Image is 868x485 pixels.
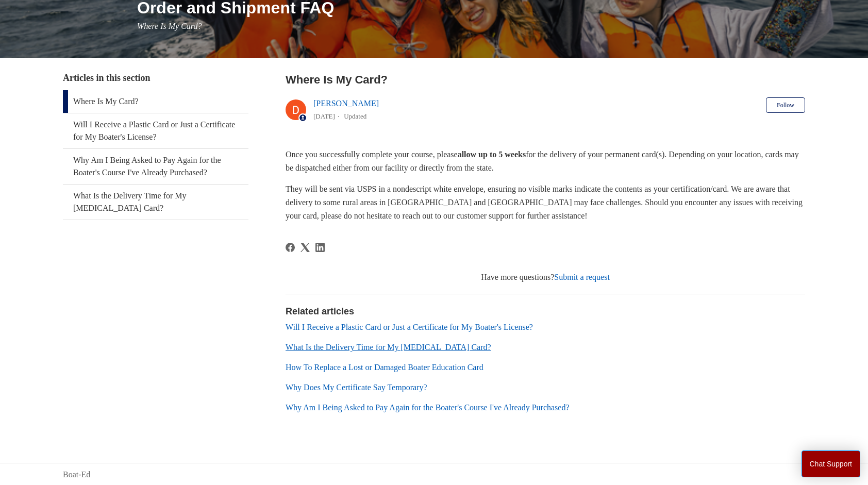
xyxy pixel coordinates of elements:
[63,185,248,220] a: What Is the Delivery Time for My [MEDICAL_DATA] Card?
[63,90,248,113] a: Where Is My Card?
[286,148,805,174] p: Once you successfully complete your course, please for the delivery of your permanent card(s). De...
[286,323,533,331] a: Will I Receive a Plastic Card or Just a Certificate for My Boater's License?
[63,469,90,481] a: Boat-Ed
[344,112,366,120] li: Updated
[63,149,248,184] a: Why Am I Being Asked to Pay Again for the Boater's Course I've Already Purchased?
[802,450,861,477] button: Chat Support
[301,243,310,252] a: X Corp
[286,243,295,252] a: Facebook
[301,243,310,252] svg: Share this page on X Corp
[286,182,805,222] p: They will be sent via USPS in a nondescript white envelope, ensuring no visible marks indicate th...
[313,99,379,108] a: [PERSON_NAME]
[286,71,805,88] h2: Where Is My Card?
[315,243,325,252] svg: Share this page on LinkedIn
[286,271,805,283] div: Have more questions?
[554,273,610,281] a: Submit a request
[286,403,570,412] a: Why Am I Being Asked to Pay Again for the Boater's Course I've Already Purchased?
[63,73,150,83] span: Articles in this section
[63,113,248,148] a: Will I Receive a Plastic Card or Just a Certificate for My Boater's License?
[286,383,427,392] a: Why Does My Certificate Say Temporary?
[137,22,202,30] span: Where Is My Card?
[286,343,491,352] a: What Is the Delivery Time for My [MEDICAL_DATA] Card?
[313,112,335,120] time: 04/15/2024, 17:31
[315,243,325,252] a: LinkedIn
[286,305,805,319] h2: Related articles
[286,363,483,372] a: How To Replace a Lost or Damaged Boater Education Card
[458,150,526,159] strong: allow up to 5 weeks
[766,97,805,113] button: Follow Article
[286,243,295,252] svg: Share this page on Facebook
